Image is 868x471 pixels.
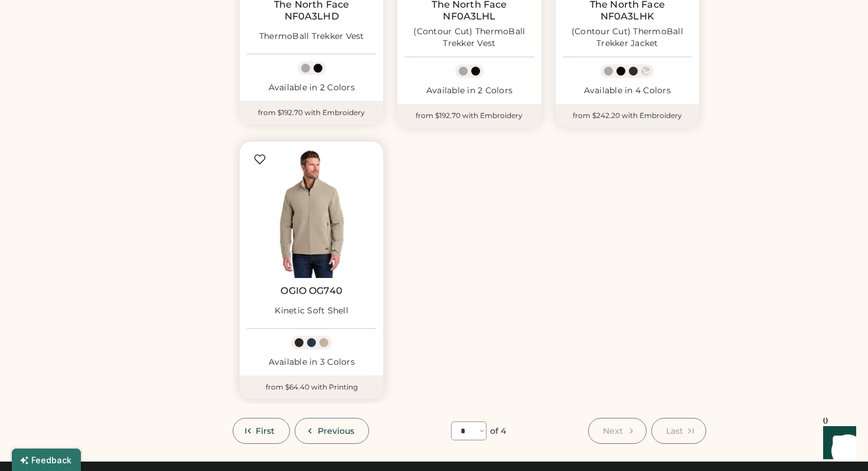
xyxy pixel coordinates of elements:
div: of 4 [490,426,506,437]
div: Available in 4 Colors [563,85,692,97]
span: Next [603,427,623,435]
div: Available in 3 Colors [247,356,376,368]
button: Previous [295,418,370,444]
div: from $64.40 with Printing [240,375,383,399]
button: Last [651,418,706,444]
span: First [256,427,275,435]
div: from $192.70 with Embroidery [240,101,383,125]
div: ThermoBall Trekker Vest [259,31,364,42]
div: (Contour Cut) ThermoBall Trekker Vest [404,26,534,50]
div: Kinetic Soft Shell [275,305,348,317]
iframe: Front Chat [812,418,863,469]
img: OGIO OG740 Kinetic Soft Shell [247,149,376,278]
div: from $242.20 with Embroidery [556,104,699,127]
span: Last [666,427,683,435]
button: First [233,418,290,444]
div: from $192.70 with Embroidery [397,104,541,127]
span: Previous [318,427,355,435]
button: Next [588,418,646,444]
a: OGIO OG740 [280,285,342,297]
div: Available in 2 Colors [247,82,376,94]
div: Available in 2 Colors [404,85,534,97]
div: (Contour Cut) ThermoBall Trekker Jacket [563,26,692,50]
